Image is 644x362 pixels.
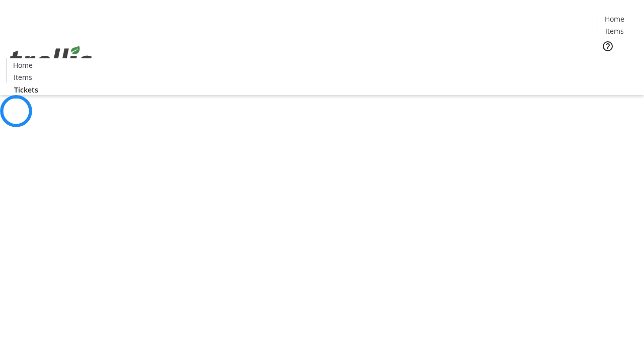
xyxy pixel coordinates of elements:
a: Tickets [598,58,638,69]
span: Tickets [606,58,630,69]
span: Items [14,72,32,82]
a: Items [7,72,39,82]
span: Home [605,14,624,24]
span: Items [605,26,624,36]
a: Tickets [6,84,46,95]
button: Help [598,36,618,56]
a: Home [598,14,630,24]
span: Tickets [14,84,38,95]
a: Items [598,26,630,36]
span: Home [13,60,33,70]
img: Orient E2E Organization ELzzEJYDvm's Logo [6,35,96,85]
a: Home [7,60,39,70]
